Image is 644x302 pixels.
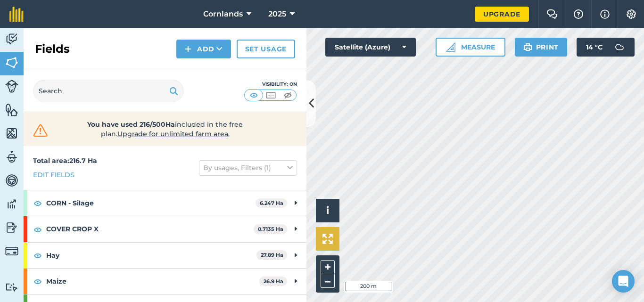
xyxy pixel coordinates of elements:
a: You have used 216/500Haincluded in the free plan.Upgrade for unlimited farm area. [31,120,299,139]
img: svg+xml;base64,PHN2ZyB4bWxucz0iaHR0cDovL3d3dy53My5vcmcvMjAwMC9zdmciIHdpZHRoPSI1NiIgaGVpZ2h0PSI2MC... [5,126,18,140]
img: Four arrows, one pointing top left, one top right, one bottom right and the last bottom left [322,234,333,244]
img: svg+xml;base64,PD94bWwgdmVyc2lvbj0iMS4wIiBlbmNvZGluZz0idXRmLTgiPz4KPCEtLSBHZW5lcmF0b3I6IEFkb2JlIE... [5,245,18,258]
img: svg+xml;base64,PHN2ZyB4bWxucz0iaHR0cDovL3d3dy53My5vcmcvMjAwMC9zdmciIHdpZHRoPSIxOCIgaGVpZ2h0PSIyNC... [33,197,42,209]
strong: 26.9 Ha [264,278,283,285]
img: svg+xml;base64,PD94bWwgdmVyc2lvbj0iMS4wIiBlbmNvZGluZz0idXRmLTgiPz4KPCEtLSBHZW5lcmF0b3I6IEFkb2JlIE... [610,38,629,57]
img: fieldmargin Logo [9,7,24,22]
img: svg+xml;base64,PHN2ZyB4bWxucz0iaHR0cDovL3d3dy53My5vcmcvMjAwMC9zdmciIHdpZHRoPSI1NiIgaGVpZ2h0PSI2MC... [5,103,18,117]
span: Cornlands [203,8,243,20]
div: COVER CROP X0.7135 Ha [24,216,306,242]
img: svg+xml;base64,PHN2ZyB4bWxucz0iaHR0cDovL3d3dy53My5vcmcvMjAwMC9zdmciIHdpZHRoPSIxOSIgaGVpZ2h0PSIyNC... [169,85,178,97]
img: svg+xml;base64,PHN2ZyB4bWxucz0iaHR0cDovL3d3dy53My5vcmcvMjAwMC9zdmciIHdpZHRoPSIxOCIgaGVpZ2h0PSIyNC... [33,276,42,287]
img: svg+xml;base64,PHN2ZyB4bWxucz0iaHR0cDovL3d3dy53My5vcmcvMjAwMC9zdmciIHdpZHRoPSIxOCIgaGVpZ2h0PSIyNC... [33,224,42,235]
img: svg+xml;base64,PD94bWwgdmVyc2lvbj0iMS4wIiBlbmNvZGluZz0idXRmLTgiPz4KPCEtLSBHZW5lcmF0b3I6IEFkb2JlIE... [5,150,18,164]
img: svg+xml;base64,PHN2ZyB4bWxucz0iaHR0cDovL3d3dy53My5vcmcvMjAwMC9zdmciIHdpZHRoPSIxOCIgaGVpZ2h0PSIyNC... [33,250,42,261]
img: svg+xml;base64,PD94bWwgdmVyc2lvbj0iMS4wIiBlbmNvZGluZz0idXRmLTgiPz4KPCEtLSBHZW5lcmF0b3I6IEFkb2JlIE... [5,80,18,93]
img: svg+xml;base64,PHN2ZyB4bWxucz0iaHR0cDovL3d3dy53My5vcmcvMjAwMC9zdmciIHdpZHRoPSI1NiIgaGVpZ2h0PSI2MC... [5,56,18,70]
div: Maize26.9 Ha [24,269,306,294]
strong: 6.247 Ha [260,200,283,206]
input: Search [33,80,184,102]
button: Add [176,40,231,58]
h2: Fields [35,41,70,57]
a: Upgrade [475,7,529,22]
span: included in the free plan . [65,120,265,139]
img: svg+xml;base64,PHN2ZyB4bWxucz0iaHR0cDovL3d3dy53My5vcmcvMjAwMC9zdmciIHdpZHRoPSI1MCIgaGVpZ2h0PSI0MC... [282,90,294,100]
img: svg+xml;base64,PD94bWwgdmVyc2lvbj0iMS4wIiBlbmNvZGluZz0idXRmLTgiPz4KPCEtLSBHZW5lcmF0b3I6IEFkb2JlIE... [5,173,18,188]
button: + [321,260,335,274]
span: Upgrade for unlimited farm area. [117,130,230,138]
strong: 27.89 Ha [261,252,283,258]
strong: Maize [46,269,259,294]
button: By usages, Filters (1) [199,160,297,175]
img: A cog icon [626,9,637,19]
button: Measure [436,38,505,57]
img: svg+xml;base64,PHN2ZyB4bWxucz0iaHR0cDovL3d3dy53My5vcmcvMjAwMC9zdmciIHdpZHRoPSI1MCIgaGVpZ2h0PSI0MC... [248,90,260,100]
strong: Total area : 216.7 Ha [33,156,97,165]
button: 14 °C [577,38,635,57]
img: svg+xml;base64,PHN2ZyB4bWxucz0iaHR0cDovL3d3dy53My5vcmcvMjAwMC9zdmciIHdpZHRoPSIxNyIgaGVpZ2h0PSIxNy... [600,8,610,20]
a: Edit fields [33,170,74,180]
img: A question mark icon [573,9,584,19]
img: svg+xml;base64,PHN2ZyB4bWxucz0iaHR0cDovL3d3dy53My5vcmcvMjAwMC9zdmciIHdpZHRoPSI1MCIgaGVpZ2h0PSI0MC... [265,90,277,100]
strong: 0.7135 Ha [258,226,283,232]
span: i [326,204,329,216]
button: – [321,274,335,288]
div: Hay27.89 Ha [24,243,306,268]
img: svg+xml;base64,PD94bWwgdmVyc2lvbj0iMS4wIiBlbmNvZGluZz0idXRmLTgiPz4KPCEtLSBHZW5lcmF0b3I6IEFkb2JlIE... [5,197,18,211]
span: 2025 [268,8,286,20]
img: Ruler icon [446,42,455,52]
strong: Hay [46,243,256,268]
img: svg+xml;base64,PD94bWwgdmVyc2lvbj0iMS4wIiBlbmNvZGluZz0idXRmLTgiPz4KPCEtLSBHZW5lcmF0b3I6IEFkb2JlIE... [5,220,18,235]
span: 14 ° C [586,38,603,57]
a: Set usage [237,40,295,58]
strong: CORN - Silage [46,190,256,216]
img: Two speech bubbles overlapping with the left bubble in the forefront [546,9,558,19]
img: svg+xml;base64,PHN2ZyB4bWxucz0iaHR0cDovL3d3dy53My5vcmcvMjAwMC9zdmciIHdpZHRoPSIxOSIgaGVpZ2h0PSIyNC... [523,41,532,53]
button: Satellite (Azure) [325,38,416,57]
button: i [316,199,339,222]
button: Print [515,38,568,57]
div: CORN - Silage6.247 Ha [24,190,306,216]
div: Open Intercom Messenger [612,270,635,293]
div: Visibility: On [244,81,297,88]
strong: COVER CROP X [46,216,254,242]
img: svg+xml;base64,PHN2ZyB4bWxucz0iaHR0cDovL3d3dy53My5vcmcvMjAwMC9zdmciIHdpZHRoPSIxNCIgaGVpZ2h0PSIyNC... [185,43,191,55]
img: svg+xml;base64,PD94bWwgdmVyc2lvbj0iMS4wIiBlbmNvZGluZz0idXRmLTgiPz4KPCEtLSBHZW5lcmF0b3I6IEFkb2JlIE... [5,283,18,292]
strong: You have used 216/500Ha [87,120,175,129]
img: svg+xml;base64,PHN2ZyB4bWxucz0iaHR0cDovL3d3dy53My5vcmcvMjAwMC9zdmciIHdpZHRoPSIzMiIgaGVpZ2h0PSIzMC... [31,123,50,138]
img: svg+xml;base64,PD94bWwgdmVyc2lvbj0iMS4wIiBlbmNvZGluZz0idXRmLTgiPz4KPCEtLSBHZW5lcmF0b3I6IEFkb2JlIE... [5,32,18,46]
